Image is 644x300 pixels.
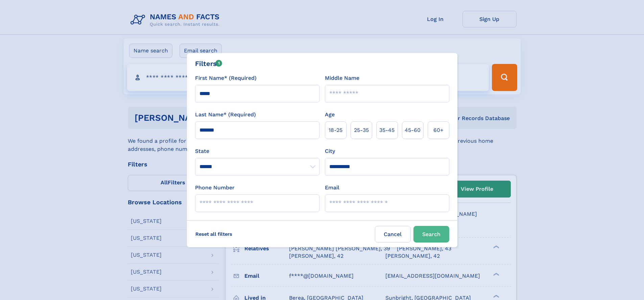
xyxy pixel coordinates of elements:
label: Cancel [375,226,411,243]
label: Reset all filters [191,226,237,242]
label: Phone Number [195,184,235,192]
label: Age [325,111,335,119]
span: 25‑35 [354,126,369,134]
label: City [325,147,335,155]
span: 45‑60 [405,126,421,134]
button: Search [413,226,449,243]
span: 18‑25 [329,126,342,134]
span: 60+ [433,126,444,134]
label: State [195,147,319,155]
label: First Name* (Required) [195,74,257,82]
span: 35‑45 [379,126,395,134]
label: Email [325,184,339,192]
div: Filters [195,59,222,69]
label: Middle Name [325,74,359,82]
label: Last Name* (Required) [195,111,256,119]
